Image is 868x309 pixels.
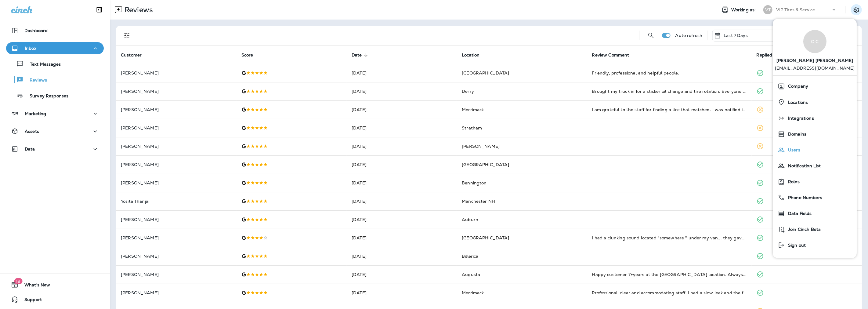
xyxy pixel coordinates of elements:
[773,126,857,142] button: Domains
[785,116,814,121] span: Integrations
[462,235,509,241] span: [GEOGRAPHIC_DATA]
[592,107,747,113] div: I am grateful to the staff for finding a tire that matched. I was notified in a timely fashion. I...
[851,4,862,15] button: Settings
[122,5,153,14] p: Reviews
[6,279,104,291] button: 19What's New
[121,235,232,240] p: [PERSON_NAME]
[462,70,509,76] span: [GEOGRAPHIC_DATA]
[347,210,457,229] td: [DATE]
[6,107,104,120] button: Marketing
[121,53,142,58] span: Customer
[785,132,806,137] span: Domains
[121,199,232,204] p: Yosita Thanjai
[462,217,478,222] span: Auburn
[18,297,42,304] span: Support
[592,235,747,241] div: I had a clunking sound located "somewhere " under my van... they gave it a good look through... c...
[462,52,487,58] span: Location
[592,290,747,296] div: Professional, clear and accommodating staff. I had a slow leak and the fixed it on the spot. 100%...
[645,29,657,42] button: Search Reviews
[121,107,232,112] p: [PERSON_NAME]
[6,73,104,86] button: Reviews
[785,179,800,184] span: Roles
[785,163,821,169] span: Notification List
[775,128,854,140] a: Domains
[731,7,757,13] span: Working as:
[24,78,47,83] p: Reviews
[775,96,854,108] a: Locations
[121,290,232,295] p: [PERSON_NAME]
[347,174,457,192] td: [DATE]
[352,52,370,58] span: Date
[347,82,457,100] td: [DATE]
[121,217,232,222] p: [PERSON_NAME]
[462,89,474,94] span: Derry
[776,53,853,66] span: [PERSON_NAME] [PERSON_NAME]
[592,88,747,94] div: Brought my truck in for a sticker oil change and tire rotation. Everyone that works there are fri...
[785,211,812,216] span: Data Fields
[462,180,486,186] span: Bennington
[675,33,703,38] p: Auto refresh
[773,205,857,221] button: Data Fields
[18,282,50,290] span: What's New
[462,107,484,112] span: Merrimack
[121,71,232,75] p: [PERSON_NAME]
[592,53,629,58] span: Review Comment
[25,129,39,134] p: Assets
[775,207,854,220] a: Data Fields
[24,62,61,67] p: Text Messages
[121,52,150,58] span: Customer
[592,271,747,278] div: Happy customer 7+years at the Augusta location. Always buy my tires here and find prices are comp...
[763,5,772,14] div: VT
[347,137,457,155] td: [DATE]
[785,243,806,248] span: Sign out
[347,265,457,284] td: [DATE]
[462,198,495,204] span: Manchester NH
[347,119,457,137] td: [DATE]
[462,290,484,296] span: Merrimack
[91,4,108,16] button: Collapse Sidebar
[14,278,22,284] span: 19
[347,247,457,265] td: [DATE]
[121,144,232,149] p: [PERSON_NAME]
[785,84,808,89] span: Company
[121,254,232,259] p: [PERSON_NAME]
[25,111,46,116] p: Marketing
[25,46,36,51] p: Inbox
[773,237,857,253] button: Sign out
[592,52,637,58] span: Review Comment
[347,229,457,247] td: [DATE]
[241,53,253,58] span: Score
[773,158,857,174] button: Notification List
[121,89,232,94] p: [PERSON_NAME]
[773,78,857,94] button: Company
[121,29,133,42] button: Filters
[6,42,104,54] button: Inbox
[347,284,457,302] td: [DATE]
[462,144,500,149] span: [PERSON_NAME]
[462,125,482,131] span: Stratham
[6,57,104,70] button: Text Messages
[6,125,104,137] button: Assets
[773,110,857,126] button: Integrations
[6,24,104,37] button: Dashboard
[121,162,232,167] p: [PERSON_NAME]
[352,53,362,58] span: Date
[757,52,780,58] span: Replied
[785,100,808,105] span: Locations
[775,80,854,92] a: Company
[6,293,104,306] button: Support
[25,147,35,151] p: Data
[347,100,457,119] td: [DATE]
[775,66,855,75] p: [EMAIL_ADDRESS][DOMAIN_NAME]
[347,155,457,174] td: [DATE]
[724,33,748,38] p: Last 7 Days
[462,53,479,58] span: Location
[773,142,857,158] button: Users
[462,272,480,277] span: Augusta
[775,176,854,188] a: Roles
[24,93,68,99] p: Survey Responses
[785,195,822,200] span: Phone Numbers
[121,272,232,277] p: [PERSON_NAME]
[241,52,261,58] span: Score
[775,191,854,204] a: Phone Numbers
